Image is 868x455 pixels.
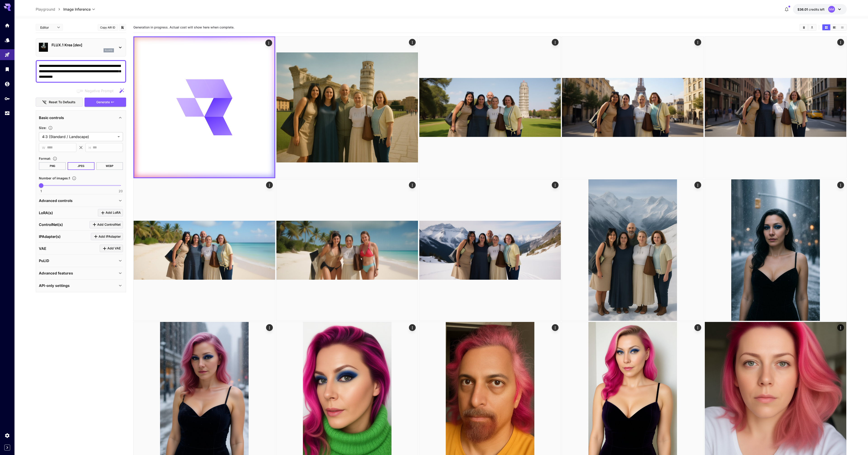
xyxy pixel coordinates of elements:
[409,182,416,188] div: Actions
[85,98,126,107] button: Generate
[133,25,234,29] span: Generation in progress. Actual cost will show here when complete.
[409,39,416,46] div: Actions
[36,98,83,107] button: Reset to defaults
[39,195,123,206] div: Advanced controls
[419,37,561,178] img: 2Q==
[808,24,816,30] button: Download All
[39,210,53,216] p: LoRA(s)
[266,324,273,331] div: Actions
[695,39,701,46] div: Actions
[39,40,123,54] div: FLUX.1 Krea [dev]flux1d
[695,182,701,188] div: Actions
[39,162,66,170] button: PNG
[52,42,114,48] p: FLUX.1 Krea [dev]
[822,24,830,30] button: Show images in grid view
[837,39,844,46] div: Actions
[120,25,125,30] button: Add to library
[98,209,123,216] button: Click to add LoRA
[562,179,703,321] img: 2Q==
[837,182,844,188] div: Actions
[68,162,94,170] button: JPEG
[46,126,54,130] button: Adjust the dimensions of the generated image by specifying its width and height in pixels, or sel...
[39,258,49,263] p: PuLID
[5,52,10,58] div: Playground
[266,182,273,188] div: Actions
[5,96,10,101] div: API Keys
[134,179,275,321] img: Z
[830,24,838,30] button: Show images in video view
[106,210,121,216] span: Add LoRA
[89,145,91,150] span: H
[409,324,416,331] div: Actions
[5,81,10,87] div: Wallet
[5,433,10,438] div: Settings
[822,24,847,31] div: Show images in grid viewShow images in video viewShow images in list view
[39,283,70,288] p: API-only settings
[70,176,78,181] button: Specify how many images to generate in a single request. Each image generation will be charged se...
[5,37,10,43] div: Models
[39,112,123,123] div: Basic controls
[39,246,46,251] p: VAE
[705,37,846,178] img: Z
[793,4,847,14] button: $36.01355NM
[39,222,63,227] p: ControlNet(s)
[705,179,846,321] img: Z
[800,24,808,30] button: Clear Images
[39,157,51,160] span: Format :
[419,179,561,321] img: 9k=
[562,37,703,178] img: 2Q==
[809,7,825,11] span: credits left
[5,110,10,116] div: Usage
[91,233,123,240] button: Click to add IPAdapter
[828,6,835,13] div: NM
[5,23,10,28] div: Home
[838,24,846,30] button: Show images in list view
[39,268,123,279] div: Advanced features
[552,39,559,46] div: Actions
[39,126,46,130] span: Size :
[39,176,70,180] span: Number of images : 1
[797,7,825,12] div: $36.01355
[97,222,121,227] span: Add ControlNet
[5,66,10,72] div: Library
[276,179,418,321] img: Z
[40,189,42,193] span: 1
[42,145,45,150] span: W
[39,280,123,291] div: API-only settings
[36,7,63,12] nav: breadcrumb
[39,198,73,203] p: Advanced controls
[42,134,116,139] span: 4:3 (Standard / Landscape)
[96,99,110,105] span: Generate
[39,234,61,239] p: IPAdapter(s)
[4,445,10,450] button: Expand sidebar
[797,7,809,11] span: $36.01
[63,7,91,12] span: Image Inference
[99,234,121,239] span: Add IPAdapter
[837,324,844,331] div: Actions
[96,162,123,170] button: WEBP
[39,115,64,120] p: Basic controls
[552,324,559,331] div: Actions
[98,24,118,31] button: Copy AIR ID
[100,245,123,252] button: Click to add VAE
[39,270,73,276] p: Advanced features
[51,156,59,161] button: Choose the file format for the output image.
[119,189,123,193] span: 20
[39,255,123,266] div: PuLID
[105,49,113,52] p: flux1d
[107,246,121,251] span: Add VAE
[90,221,123,228] button: Click to add ControlNet
[76,88,117,94] span: Negative prompts are not compatible with the selected model.
[800,24,816,31] div: Clear ImagesDownload All
[276,37,418,178] img: 2Q==
[85,88,113,94] span: Negative Prompt
[695,324,701,331] div: Actions
[36,7,55,12] a: Playground
[552,182,559,188] div: Actions
[40,25,54,30] span: Editor
[266,40,272,46] div: Actions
